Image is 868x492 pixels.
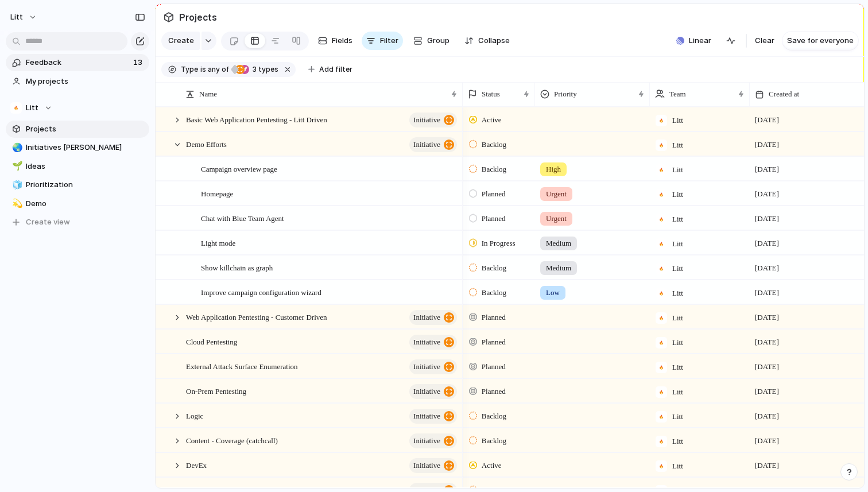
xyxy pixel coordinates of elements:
[546,164,561,175] span: High
[10,161,22,172] button: 🌱
[362,32,403,50] button: Filter
[755,35,774,47] span: Clear
[201,162,277,175] span: Campaign overview page
[12,141,20,154] div: 🌏
[409,335,457,350] button: initiative
[413,458,440,474] span: initiative
[186,113,327,126] span: Basic Web Application Pentesting - Litt Driven
[755,336,779,348] span: [DATE]
[186,409,203,422] span: Logic
[26,76,145,87] span: My projects
[200,64,206,75] span: is
[186,137,227,150] span: Demo Efforts
[161,32,200,50] button: Create
[672,189,683,200] span: Litt
[413,112,440,128] span: initiative
[6,73,149,90] a: My projects
[672,263,683,274] span: Litt
[672,337,683,348] span: Litt
[482,213,506,224] span: Planned
[482,139,506,150] span: Backlog
[26,198,145,210] span: Demo
[26,102,38,114] span: Litt
[12,160,20,173] div: 🌱
[413,334,440,350] span: initiative
[672,460,683,472] span: Litt
[6,214,149,231] button: Create view
[301,61,359,78] button: Add filter
[6,139,149,156] a: 🌏Initiatives [PERSON_NAME]
[413,383,440,400] span: initiative
[672,312,683,324] span: Litt
[413,137,440,153] span: initiative
[10,198,22,210] button: 💫
[482,361,506,373] span: Planned
[482,435,506,447] span: Backlog
[478,35,510,47] span: Collapse
[482,88,500,100] span: Status
[755,287,779,299] span: [DATE]
[755,361,779,373] span: [DATE]
[201,261,273,274] span: Show killchain as graph
[750,32,779,50] button: Clear
[672,362,683,373] span: Litt
[409,458,457,473] button: initiative
[6,195,149,212] div: 💫Demo
[186,310,327,323] span: Web Application Pentesting - Customer Driven
[249,65,258,73] span: 3
[409,384,457,399] button: initiative
[12,197,20,210] div: 💫
[198,63,231,76] button: isany of
[12,179,20,192] div: 🧊
[769,88,799,100] span: Created at
[787,35,854,47] span: Save for everyone
[26,179,145,191] span: Prioritization
[782,32,858,50] button: Save for everyone
[6,158,149,175] a: 🌱Ideas
[409,137,457,152] button: initiative
[26,123,145,135] span: Projects
[546,262,571,274] span: Medium
[186,384,246,397] span: On-Prem Pentesting
[554,88,577,100] span: Priority
[319,64,352,75] span: Add filter
[755,238,779,249] span: [DATE]
[206,64,228,75] span: any of
[755,386,779,397] span: [DATE]
[755,460,779,471] span: [DATE]
[755,139,779,150] span: [DATE]
[168,35,194,47] span: Create
[482,287,506,299] span: Backlog
[672,288,683,299] span: Litt
[427,35,449,47] span: Group
[6,176,149,193] a: 🧊Prioritization
[26,142,145,153] span: Initiatives [PERSON_NAME]
[482,410,506,422] span: Backlog
[313,32,357,50] button: Fields
[482,312,506,323] span: Planned
[546,287,560,299] span: Low
[546,213,567,224] span: Urgent
[755,164,779,175] span: [DATE]
[332,35,352,47] span: Fields
[409,409,457,424] button: initiative
[249,64,278,75] span: types
[672,164,683,176] span: Litt
[6,121,149,138] a: Projects
[10,142,22,153] button: 🌏
[546,238,571,249] span: Medium
[201,236,235,249] span: Light mode
[672,411,683,423] span: Litt
[413,359,440,375] span: initiative
[186,458,207,471] span: DevEx
[755,435,779,447] span: [DATE]
[409,113,457,127] button: initiative
[482,188,506,200] span: Planned
[186,335,237,348] span: Cloud Pentesting
[755,114,779,126] span: [DATE]
[755,213,779,224] span: [DATE]
[482,238,516,249] span: In Progress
